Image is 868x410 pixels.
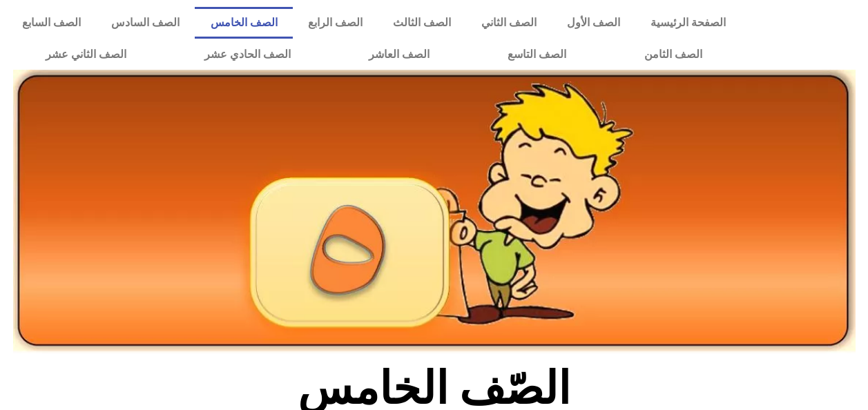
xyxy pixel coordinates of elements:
[330,39,469,70] a: الصف العاشر
[552,7,635,39] a: الصف الأول
[293,7,378,39] a: الصف الرابع
[7,7,96,39] a: الصف السابع
[466,7,552,39] a: الصف الثاني
[378,7,466,39] a: الصف الثالث
[7,39,166,70] a: الصف الثاني عشر
[195,7,292,39] a: الصف الخامس
[635,7,741,39] a: الصفحة الرئيسية
[166,39,330,70] a: الصف الحادي عشر
[469,39,606,70] a: الصف التاسع
[606,39,742,70] a: الصف الثامن
[96,7,195,39] a: الصف السادس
